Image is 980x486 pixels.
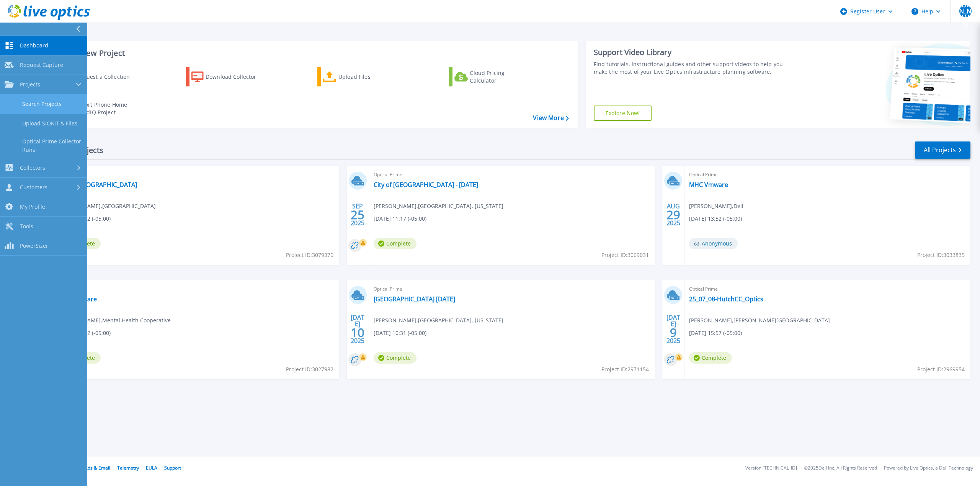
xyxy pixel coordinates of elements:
[594,106,652,121] a: Explore Now!
[20,62,63,68] span: Request Capture
[374,285,650,293] span: Optical Prime
[350,201,365,229] div: SEP 2025
[20,81,40,88] span: Projects
[58,171,335,179] span: Optical Prime
[884,466,973,471] li: Powered by Live Optics, a Dell Technology
[533,114,568,122] a: View More
[601,251,649,259] span: Project ID: 3069031
[54,67,140,86] a: Request a Collection
[351,329,364,336] span: 10
[917,365,965,374] span: Project ID: 2969954
[58,316,171,325] span: [PERSON_NAME] , Mental Health Cooperative
[666,315,681,343] div: [DATE] 2025
[689,285,966,293] span: Optical Prime
[206,69,267,85] div: Download Collector
[20,184,47,191] span: Customers
[374,215,426,223] span: [DATE] 11:17 (-05:00)
[75,101,135,116] div: Import Phone Home CloudIQ Project
[286,365,333,374] span: Project ID: 3027982
[689,171,966,179] span: Optical Prime
[689,295,763,303] a: 25_07_08-HutchCC_Optics
[164,465,181,471] a: Support
[146,465,157,471] a: EULA
[20,223,33,230] span: Tools
[594,47,792,57] div: Support Video Library
[374,295,455,303] a: [GEOGRAPHIC_DATA] [DATE]
[351,211,364,218] span: 25
[76,69,137,85] div: Request a Collection
[374,181,478,189] a: City of [GEOGRAPHIC_DATA] - [DATE]
[666,201,681,229] div: AUG 2025
[338,69,400,85] div: Upload Files
[689,329,742,337] span: [DATE] 15:57 (-05:00)
[20,242,48,249] span: PowerSizer
[917,251,965,259] span: Project ID: 3033835
[745,466,797,471] li: Version: [TECHNICAL_ID]
[117,465,139,471] a: Telemetry
[594,60,792,76] div: Find tutorials, instructional guides and other support videos to help you make the most of your L...
[449,67,534,86] a: Cloud Pricing Calculator
[601,365,649,374] span: Project ID: 2971154
[20,164,45,171] span: Collectors
[350,315,365,343] div: [DATE] 2025
[689,316,830,325] span: [PERSON_NAME] , [PERSON_NAME][GEOGRAPHIC_DATA]
[689,181,728,189] a: MHC Vmware
[58,202,156,210] span: [PERSON_NAME] , [GEOGRAPHIC_DATA]
[689,352,732,364] span: Complete
[20,203,45,210] span: My Profile
[374,329,426,337] span: [DATE] 10:31 (-05:00)
[374,238,416,249] span: Complete
[374,171,650,179] span: Optical Prime
[670,329,677,336] span: 9
[58,285,335,293] span: Optical Prime
[689,215,742,223] span: [DATE] 13:52 (-05:00)
[58,181,137,189] a: WSSA-[GEOGRAPHIC_DATA]
[915,141,970,159] a: All Projects
[804,466,877,471] li: © 2025 Dell Inc. All Rights Reserved
[470,69,531,85] div: Cloud Pricing Calculator
[374,316,503,325] span: [PERSON_NAME] , [GEOGRAPHIC_DATA], [US_STATE]
[186,67,271,86] a: Download Collector
[689,202,743,210] span: [PERSON_NAME] , Dell
[374,352,416,364] span: Complete
[20,42,48,49] span: Dashboard
[666,211,680,218] span: 29
[317,67,403,86] a: Upload Files
[54,49,568,57] h3: Start a New Project
[374,202,503,210] span: [PERSON_NAME] , [GEOGRAPHIC_DATA], [US_STATE]
[689,238,738,249] span: Anonymous
[286,251,333,259] span: Project ID: 3079376
[85,465,110,471] a: Ads & Email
